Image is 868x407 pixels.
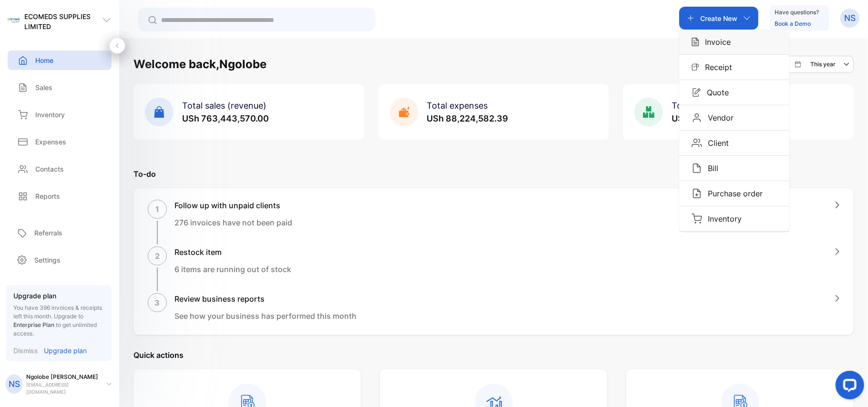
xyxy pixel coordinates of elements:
[702,213,742,224] p: Inventory
[155,203,159,215] p: 1
[133,168,854,180] p: To-do
[133,349,854,361] p: Quick actions
[35,137,66,147] p: Expenses
[174,264,291,275] p: 6 items are running out of stock
[692,138,702,148] img: Icon
[699,36,731,48] p: Invoice
[692,63,699,71] img: Icon
[701,87,729,98] p: Quote
[775,20,811,27] a: Book a Demo
[810,60,836,69] p: This year
[702,188,763,199] p: Purchase order
[182,113,269,123] span: USh 763,443,570.00
[13,346,38,356] p: Dismiss
[699,61,732,73] p: Receipt
[692,112,702,123] img: Icon
[13,291,104,301] p: Upgrade plan
[8,14,20,26] img: logo
[35,110,65,120] p: Inventory
[692,37,699,47] img: Icon
[692,188,702,199] img: Icon
[24,11,102,31] p: ECOMEDS SUPPLIES LIMITED
[155,297,160,308] p: 3
[35,191,60,201] p: Reports
[692,88,701,97] img: Icon
[692,214,702,224] img: Icon
[13,321,54,328] span: Enterprise Plan
[700,13,737,23] p: Create New
[35,82,52,92] p: Sales
[702,137,729,149] p: Client
[174,310,357,322] p: See how your business has performed this month
[174,246,291,258] h1: Restock item
[702,163,718,174] p: Bill
[34,228,62,238] p: Referrals
[672,101,717,111] span: Total profit
[9,378,20,390] p: NS
[26,373,99,381] p: Ngolobe [PERSON_NAME]
[26,381,99,396] p: [EMAIL_ADDRESS][DOMAIN_NAME]
[672,113,755,123] span: USh 675,218,987.61
[828,367,868,407] iframe: LiveChat chat widget
[35,164,64,174] p: Contacts
[702,112,734,123] p: Vendor
[775,8,819,17] p: Have questions?
[679,7,758,30] button: Create NewIconInvoiceIconReceiptIconQuoteIconVendorIconClientIconBillIconPurchase orderIconInventory
[174,200,292,211] h1: Follow up with unpaid clients
[787,56,854,73] button: This year
[13,313,97,337] span: Upgrade to to get unlimited access.
[38,346,87,356] a: Upgrade plan
[44,346,87,356] p: Upgrade plan
[13,304,104,338] p: You have 396 invoices & receipts left this month.
[427,113,509,123] span: USh 88,224,582.39
[427,101,488,111] span: Total expenses
[174,293,357,305] h1: Review business reports
[182,101,266,111] span: Total sales (revenue)
[840,7,859,30] button: NS
[155,250,160,262] p: 2
[844,12,856,24] p: NS
[133,56,266,73] h1: Welcome back, Ngolobe
[35,55,53,65] p: Home
[692,163,702,173] img: Icon
[174,217,292,228] p: 276 invoices have not been paid
[34,255,61,265] p: Settings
